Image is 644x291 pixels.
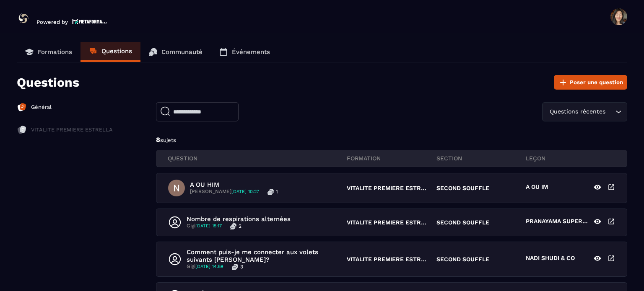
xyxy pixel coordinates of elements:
p: 8 [156,135,627,144]
button: Poser une question [554,75,627,90]
p: Comment puis-je me connecter aux volets suivants [PERSON_NAME]? [187,248,338,263]
img: formation-icon-inac.db86bb20.svg [17,125,27,135]
p: Questions [17,75,79,90]
span: sujets [160,137,176,143]
p: Nombre de respirations alternées [187,215,291,223]
p: [PERSON_NAME] [190,188,259,195]
p: Gigi [187,263,223,270]
a: Formations [17,42,80,62]
img: logo-branding [17,12,30,25]
p: FORMATION [347,155,436,162]
p: SECOND SOUFFLE [436,185,489,191]
input: Search for option [607,107,613,116]
img: formation-icon-active.2ea72e5a.svg [17,102,27,112]
a: Questions [80,42,140,62]
p: A OU HIM [190,181,278,188]
p: leçon [526,155,615,162]
p: Gigi [187,223,222,229]
p: Questions [101,47,132,55]
span: [DATE] 10:27 [231,189,259,194]
p: SECOND SOUFFLE [436,219,489,226]
p: Formations [38,48,72,56]
p: VITALITE PREMIERE ESTRELLA [31,126,113,134]
p: PRANAYAMA SUPERIEUR [526,218,588,227]
p: Événements [232,48,270,56]
p: NADI SHUDI & CO [526,255,575,264]
span: Questions récentes [548,107,607,116]
p: Communauté [161,48,203,56]
p: A OU IM [526,183,548,193]
p: 3 [240,263,243,270]
p: VITALITE PREMIERE ESTRELLA [347,256,428,263]
p: VITALITE PREMIERE ESTRELLA [347,185,428,191]
span: [DATE] 15:17 [195,223,222,229]
p: QUESTION [168,155,347,162]
span: [DATE] 14:59 [195,264,223,269]
p: SECOND SOUFFLE [436,256,489,263]
p: Powered by [36,19,68,25]
p: 2 [239,223,241,229]
a: Événements [211,42,278,62]
p: 1 [276,188,278,195]
a: Communauté [140,42,211,62]
img: logo [72,18,107,25]
div: Search for option [542,102,627,121]
p: VITALITE PREMIERE ESTRELLA [347,219,428,226]
p: section [436,155,526,162]
p: Général [31,103,52,111]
